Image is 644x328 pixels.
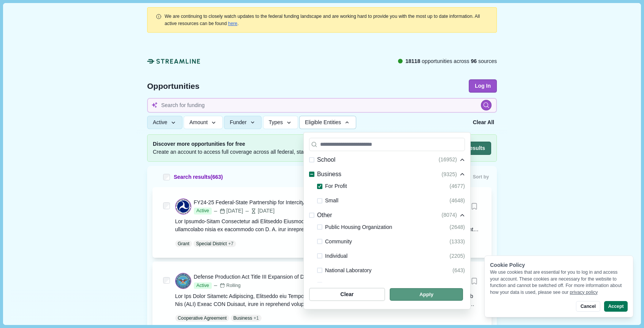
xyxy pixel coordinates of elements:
p: Cooperative Agreement [178,315,227,322]
div: (2648) [450,222,465,232]
span: Public Housing Organization [325,222,392,232]
button: Types [263,116,298,129]
img: DOT.png [176,199,191,214]
button: Active [147,116,182,129]
button: Funder [224,116,262,129]
span: Cookie Policy [490,262,525,268]
a: here [228,21,238,26]
span: Create an account to access full coverage across all federal, state, and local opportunities. [153,148,366,156]
input: Search for funding [147,98,497,113]
a: FY24-25 Federal-State Partnership for Intercity Passenger Rail Grant Program - NationalActive[DAT... [175,198,481,247]
span: Discover more opportunities for free [153,140,366,148]
span: Individual [325,251,347,260]
span: Opportunities [147,82,200,90]
div: Lor Ips Dolor Sitametc Adipiscing, Elitseddo eiu Temporincidid Utlaboreetd, ma aliquaen adminimve... [175,292,481,308]
span: Community [325,237,352,246]
span: Active [194,282,212,289]
button: Cancel [576,301,600,312]
span: Types [269,119,283,126]
span: For Profit [325,182,347,191]
span: Active [153,119,167,126]
div: [DATE] [244,207,274,215]
span: Any [325,280,334,289]
button: Sort by [461,171,492,183]
div: . [165,13,489,27]
button: Apply [390,288,463,301]
button: Bookmark this grant. [468,274,481,288]
p: Grant [178,240,190,247]
button: Clear [309,288,385,301]
div: (1245) [450,280,465,289]
span: ( 9325 ) [442,170,457,178]
button: Amount [184,116,223,129]
span: Business [317,170,341,179]
button: Log In [469,79,497,93]
span: Search results ( 663 ) [174,173,223,181]
span: ( 8074 ) [442,211,457,219]
span: 96 [471,58,477,64]
span: Other [317,211,332,220]
div: (2205) [450,251,465,260]
span: + 1 [254,315,259,322]
span: ( 16952 ) [439,156,457,164]
span: Eligible Entities [305,119,341,126]
span: National Laboratory [325,266,371,275]
span: Small [325,196,338,205]
span: opportunities across sources [405,57,497,65]
div: [DATE] [213,207,243,215]
div: (4677) [450,182,465,191]
span: 18118 [405,58,420,64]
div: We use cookies that are essential for you to log in and access your account. These cookies are ne... [490,269,628,296]
span: Active [194,208,212,214]
span: School [317,155,335,165]
span: We are continuing to closely watch updates to the federal funding landscape and are working hard ... [165,14,480,26]
div: FY24-25 Federal-State Partnership for Intercity Passenger Rail Grant Program - National [194,199,403,207]
div: (4648) [450,196,465,205]
span: Funder [230,119,246,126]
div: Lor Ipsumdo-Sitam Consectetur adi Elitseddo Eiusmodte Inci Utlabor (ETD Magnaal) eni Admini Veni ... [175,218,481,233]
button: Bookmark this grant. [468,200,481,213]
span: Amount [189,119,208,126]
p: Special District [196,240,227,247]
div: Defense Production Act Title III Expansion of Domestic Production Capability and Capacity [194,273,407,281]
a: privacy policy [570,290,598,295]
span: + 7 [228,240,233,247]
a: Defense Production Act Title III Expansion of Domestic Production Capability and CapacityActiveRo... [175,272,481,322]
div: (643) [452,266,465,275]
p: Business [233,315,252,322]
img: DOD.png [176,273,191,289]
div: (1333) [450,237,465,246]
button: Eligible Entities [299,116,356,129]
button: Clear All [470,116,497,129]
button: Accept [604,301,628,312]
div: Rolling [220,282,241,289]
